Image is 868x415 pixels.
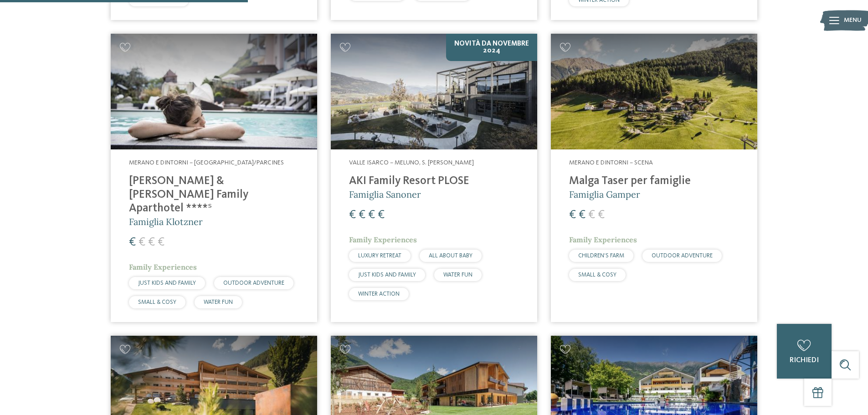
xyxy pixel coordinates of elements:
[569,235,637,244] span: Family Experiences
[129,216,203,227] span: Famiglia Klotzner
[378,209,385,221] span: €
[579,209,586,221] span: €
[129,236,136,248] span: €
[129,159,284,166] span: Merano e dintorni – [GEOGRAPHIC_DATA]/Parcines
[349,174,519,188] h4: AKI Family Resort PLOSE
[569,159,653,166] span: Merano e dintorni – Scena
[223,280,284,286] span: OUTDOOR ADVENTURE
[111,34,317,150] img: Cercate un hotel per famiglie? Qui troverete solo i migliori!
[569,209,576,221] span: €
[139,236,145,248] span: €
[443,272,473,278] span: WATER FUN
[138,299,176,305] span: SMALL & COSY
[138,280,196,286] span: JUST KIDS AND FAMILY
[349,189,421,200] span: Famiglia Sanoner
[598,209,605,221] span: €
[349,235,417,244] span: Family Experiences
[359,209,365,221] span: €
[578,253,624,259] span: CHILDREN’S FARM
[569,189,640,200] span: Famiglia Gamper
[349,159,474,166] span: Valle Isarco – Meluno, S. [PERSON_NAME]
[204,299,233,305] span: WATER FUN
[551,34,757,322] a: Cercate un hotel per famiglie? Qui troverete solo i migliori! Merano e dintorni – Scena Malga Tas...
[777,324,832,379] a: richiedi
[578,272,616,278] span: SMALL & COSY
[368,209,375,221] span: €
[358,272,416,278] span: JUST KIDS AND FAMILY
[588,209,595,221] span: €
[331,34,537,322] a: Cercate un hotel per famiglie? Qui troverete solo i migliori! NOVITÀ da novembre 2024 Valle Isarc...
[148,236,155,248] span: €
[158,236,164,248] span: €
[569,174,739,188] h4: Malga Taser per famiglie
[551,34,757,150] img: Cercate un hotel per famiglie? Qui troverete solo i migliori!
[652,253,713,259] span: OUTDOOR ADVENTURE
[331,34,537,150] img: Cercate un hotel per famiglie? Qui troverete solo i migliori!
[358,291,400,297] span: WINTER ACTION
[358,253,401,259] span: LUXURY RETREAT
[349,209,356,221] span: €
[111,34,317,322] a: Cercate un hotel per famiglie? Qui troverete solo i migliori! Merano e dintorni – [GEOGRAPHIC_DAT...
[129,262,197,272] span: Family Experiences
[429,253,473,259] span: ALL ABOUT BABY
[129,174,299,215] h4: [PERSON_NAME] & [PERSON_NAME] Family Aparthotel ****ˢ
[790,357,819,364] span: richiedi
